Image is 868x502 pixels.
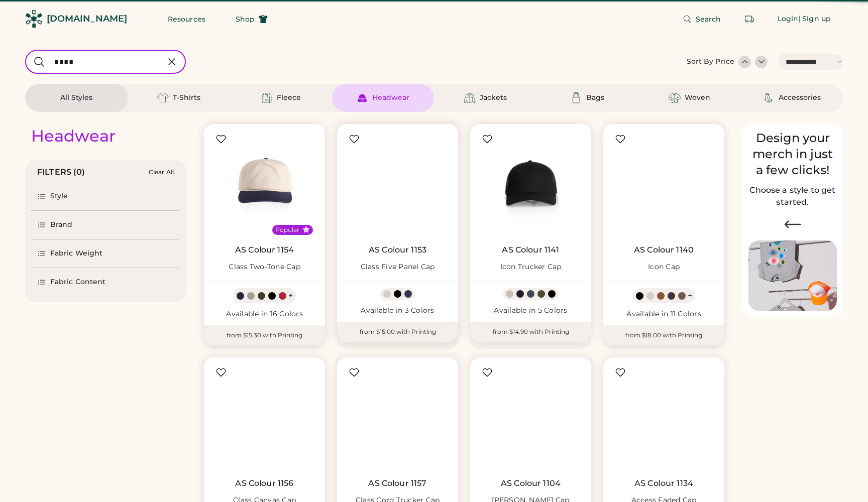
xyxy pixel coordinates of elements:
div: All Styles [60,93,92,103]
a: AS Colour 1140 [634,245,694,255]
button: Popular Style [302,226,310,233]
span: Shop [236,16,255,23]
button: Retrieve an order [739,9,759,29]
img: AS Colour 1153 Class Five Panel Cap [343,130,452,239]
div: + [288,290,293,301]
div: Clear All [149,169,174,176]
div: Icon Cap [648,262,680,272]
div: Jackets [480,93,507,103]
div: Fabric Weight [50,248,102,259]
div: Available in 5 Colors [476,306,585,316]
div: Class Five Panel Cap [361,262,435,272]
a: AS Colour 1157 [368,478,426,488]
img: Bags Icon [570,92,582,104]
img: Jackets Icon [464,92,476,104]
img: Headwear Icon [356,92,368,104]
img: AS Colour 1140 Icon Cap [609,130,718,239]
div: Fabric Content [50,277,105,287]
div: Login [778,14,799,24]
a: AS Colour 1134 [634,478,693,488]
div: Available in 16 Colors [210,309,319,319]
div: Icon Trucker Cap [500,262,562,272]
img: AS Colour 1141 Icon Trucker Cap [476,130,585,239]
img: AS Colour 1154 Class Two-Tone Cap [210,130,319,239]
img: AS Colour 1156 Class Canvas Cap [210,363,319,472]
img: AS Colour 1104 Finn Nylon Cap [476,363,585,472]
div: Brand [50,220,73,230]
a: AS Colour 1154 [235,245,294,255]
div: Fleece [277,93,301,103]
div: + [688,290,692,301]
div: T-Shirts [173,93,200,103]
div: Woven [685,93,710,103]
img: Accessories Icon [763,92,775,104]
a: AS Colour 1104 [501,478,561,488]
div: Headwear [372,93,409,103]
a: AS Colour 1153 [369,245,426,255]
div: from $14.90 with Printing [470,322,591,342]
div: Design your merch in just a few clicks! [748,130,837,178]
div: Available in 3 Colors [343,306,452,316]
div: from $15.30 with Printing [204,325,325,345]
a: AS Colour 1141 [502,245,559,255]
div: [DOMAIN_NAME] [47,13,127,25]
h2: Choose a style to get started. [748,184,837,208]
div: Popular [275,226,299,234]
div: from $18.00 with Printing [603,325,724,345]
button: Search [671,9,733,29]
div: Class Two-Tone Cap [229,262,300,272]
span: Search [696,16,721,23]
div: Accessories [779,93,821,103]
img: AS Colour 1157 Class Cord Trucker Cap [343,363,452,472]
img: AS Colour 1134 Access Faded Cap [609,363,718,472]
img: T-Shirts Icon [157,92,169,104]
div: | Sign up [798,14,831,24]
a: AS Colour 1156 [235,478,293,488]
img: Rendered Logo - Screens [25,10,43,28]
div: from $15.00 with Printing [337,322,458,342]
img: Fleece Icon [261,92,273,104]
div: Style [50,191,68,201]
img: Woven Icon [669,92,681,104]
div: Sort By Price [687,57,734,67]
div: Bags [586,93,604,103]
button: Shop [224,9,280,29]
button: Resources [156,9,218,29]
div: FILTERS (0) [37,166,85,178]
img: Image of Lisa Congdon Eye Print on T-Shirt and Hat [748,240,837,311]
div: Headwear [31,126,116,146]
div: Available in 11 Colors [609,309,718,319]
